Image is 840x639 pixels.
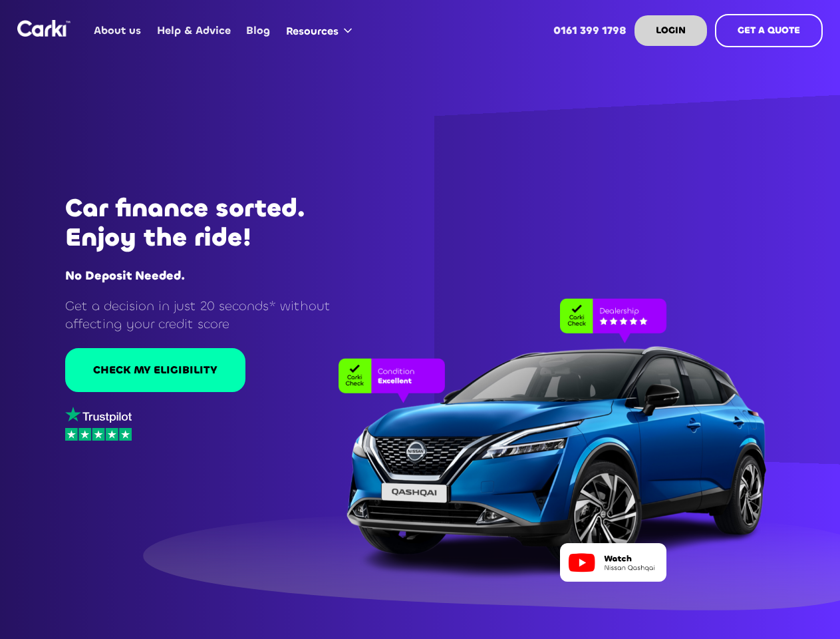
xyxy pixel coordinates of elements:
h1: Car finance sorted. Enjoy the ride! [65,194,363,252]
a: home [17,20,70,37]
a: LOGIN [634,15,707,46]
a: Blog [239,5,278,57]
a: CHECK MY ELIGIBILITY [65,348,245,392]
a: 0161 399 1798 [546,5,634,57]
strong: LOGIN [656,24,686,37]
strong: No Deposit Needed. [65,268,185,284]
a: About us [86,5,149,57]
strong: GET A QUOTE [738,24,800,37]
a: GET A QUOTE [715,14,823,47]
div: Resources [278,5,365,56]
img: Logo [17,20,70,37]
div: Resources [286,24,339,39]
a: Help & Advice [149,5,238,57]
img: stars [65,428,132,441]
p: Get a decision in just 20 seconds* without affecting your credit score [65,297,363,333]
strong: 0161 399 1798 [553,23,627,37]
div: CHECK MY ELIGIBILITY [93,363,217,377]
img: trustpilot [65,407,132,423]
